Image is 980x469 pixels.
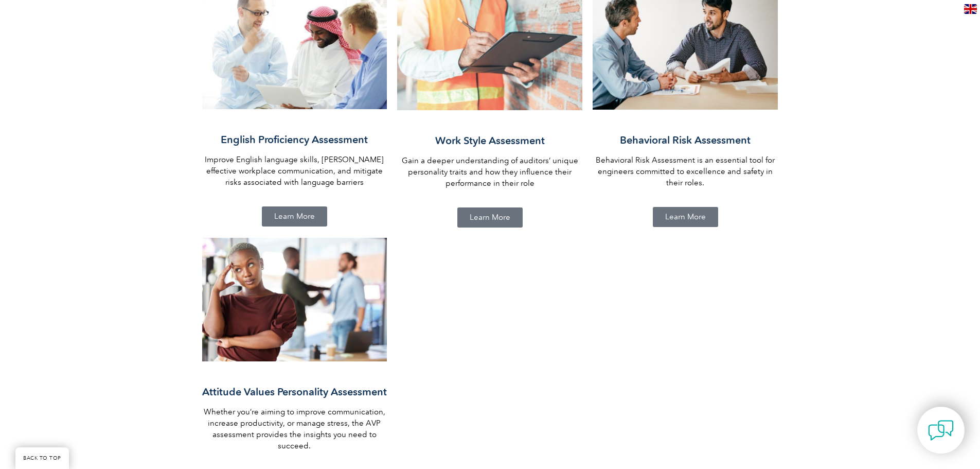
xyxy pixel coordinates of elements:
[397,134,582,147] h3: Work Style Assessment
[202,406,387,451] p: Whether you’re aiming to improve communication, increase productivity, or manage stress, the AVP ...
[262,206,327,227] a: Learn More
[202,154,387,188] p: Improve English language skills, [PERSON_NAME] effective workplace communication, and mitigate ri...
[202,386,387,398] h3: Attitude Values Personality Assessment
[15,447,69,469] a: BACK TO TOP
[202,238,387,361] img: avp
[202,133,387,146] h3: English Proficiency Assessment
[397,155,582,189] p: Gain a deeper understanding of auditors’ unique personality traits and how they influence their p...
[964,4,977,14] img: en
[470,214,510,221] span: Learn More
[593,154,778,188] p: Behavioral Risk Assessment is an essential tool for engineers committed to excellence and safety ...
[928,418,954,443] img: contact-chat.png
[653,207,718,227] a: Learn More
[457,207,523,228] a: Learn More
[665,213,706,221] span: Learn More
[593,134,778,147] h3: Behavioral Risk Assessment
[274,213,315,220] span: Learn More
